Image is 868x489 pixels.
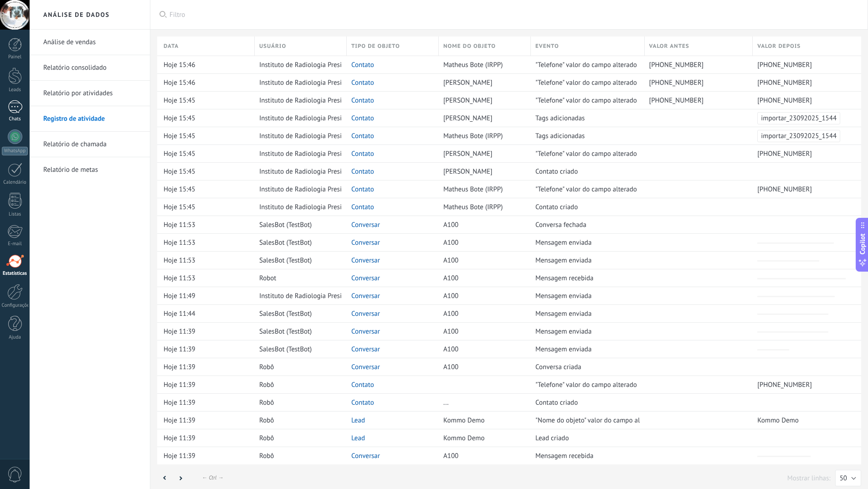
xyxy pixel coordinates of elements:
[858,233,867,254] span: Copilot
[2,303,28,309] div: Configurações
[2,87,28,93] div: Leads
[2,116,28,122] div: Chats
[2,241,28,247] div: E-mail
[2,180,28,185] div: Calendário
[2,147,28,155] div: WhatsApp
[2,54,28,60] div: Painel
[2,271,28,277] div: Estatísticas
[2,211,28,217] div: Listas
[2,335,28,340] div: Ajuda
